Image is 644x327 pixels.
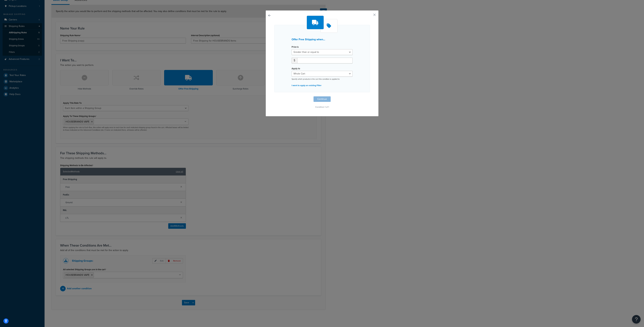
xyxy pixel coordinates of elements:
label: Apply to [292,67,300,70]
p: I want to apply an existing Filter [292,83,353,88]
p: Condition 1 of 1 [274,105,370,109]
label: Price is [292,46,299,48]
p: Specify which products in the cart this condition is applied to [292,78,353,80]
h3: Offer Free Shipping when... [292,38,353,41]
